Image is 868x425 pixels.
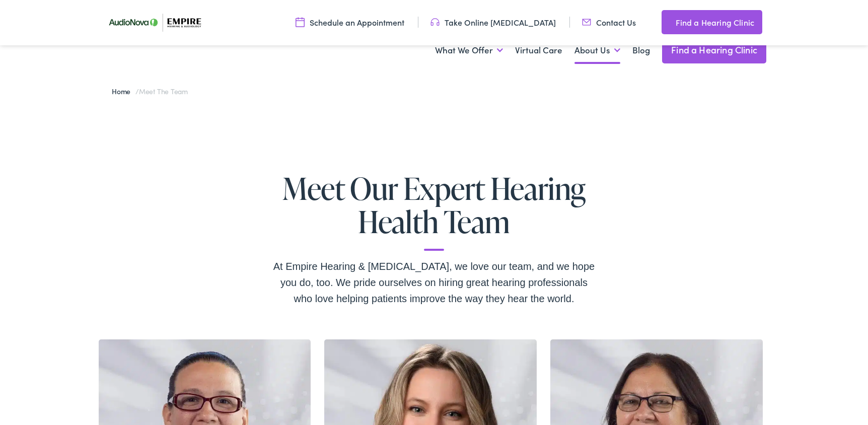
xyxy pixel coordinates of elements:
h1: Meet Our Expert Hearing Health Team [273,172,595,251]
a: Find a Hearing Clinic [662,10,762,34]
a: About Us [574,32,620,69]
a: Blog [632,32,650,69]
img: utility icon [296,17,305,28]
a: Virtual Care [515,32,562,69]
span: Meet the Team [139,86,188,96]
img: utility icon [662,16,671,28]
a: What We Offer [435,32,503,69]
a: Take Online [MEDICAL_DATA] [430,17,556,28]
a: Find a Hearing Clinic [662,36,766,63]
img: utility icon [430,17,440,28]
a: Home [112,86,135,96]
img: utility icon [582,17,591,28]
a: Schedule an Appointment [296,17,404,28]
a: Contact Us [582,17,636,28]
div: At Empire Hearing & [MEDICAL_DATA], we love our team, and we hope you do, too. We pride ourselves... [273,258,595,307]
span: / [112,86,188,96]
